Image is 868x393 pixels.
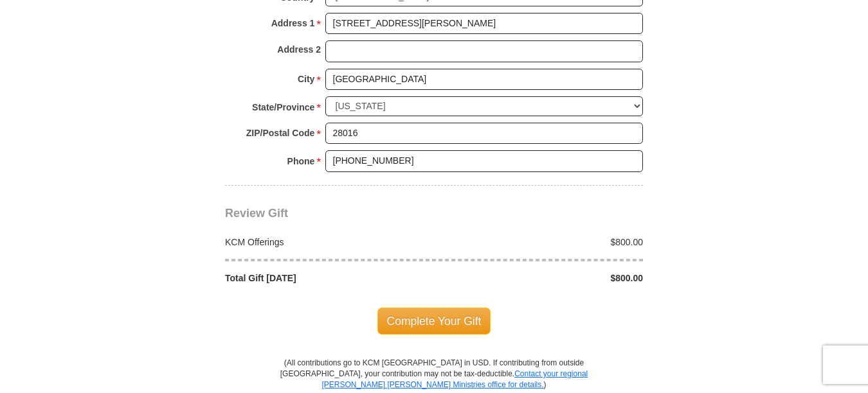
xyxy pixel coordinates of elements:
div: $800.00 [434,236,650,249]
span: Complete Your Gift [377,308,491,335]
strong: Address 2 [277,40,321,58]
div: $800.00 [434,272,650,284]
strong: Address 1 [271,14,315,32]
strong: State/Province [252,98,314,116]
strong: Phone [287,152,315,170]
strong: ZIP/Postal Code [246,124,315,142]
span: Review Gift [225,207,288,220]
strong: City [298,70,314,88]
div: KCM Offerings [219,236,435,249]
div: Total Gift [DATE] [219,272,435,284]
